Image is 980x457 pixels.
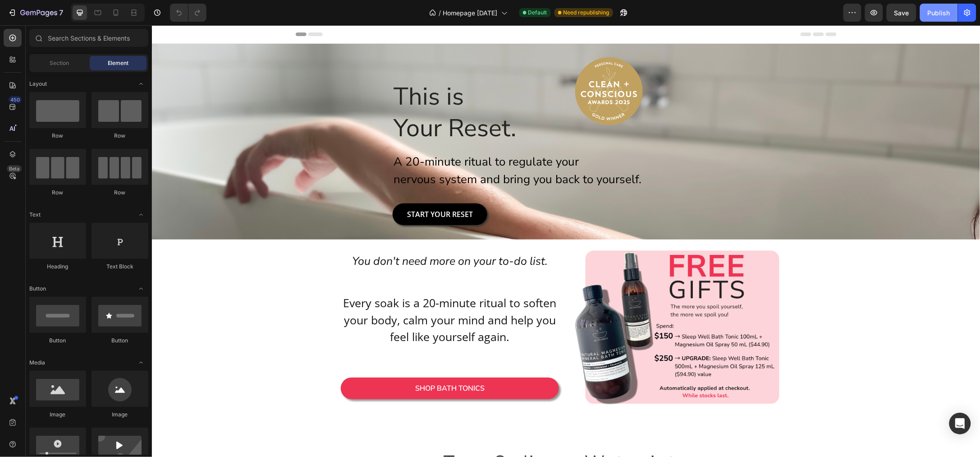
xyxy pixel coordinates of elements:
div: Button [29,337,86,345]
button: Save [887,4,916,22]
div: Heading [29,263,86,271]
span: A 20-minute ritual to regulate your [242,129,427,144]
span: Section [50,59,69,67]
input: Search Sections & Elements [29,29,148,47]
div: Row [92,132,148,140]
div: 450 [9,96,22,103]
img: gempages_508703347822298004-82963d07-7b2f-4ef6-9cd8-651f5fb1a655.png [421,214,640,385]
span: nervous system and bring you back to yourself. [242,146,490,162]
div: Row [29,132,86,140]
span: Save [894,9,909,17]
span: Text [29,211,41,219]
p: SHOP BATH TONICS [263,358,333,369]
p: Every soak is a 20-minute ritual to soften your body, calm your mind and help you feel like yours... [190,269,406,320]
div: Open Intercom Messenger [949,413,971,434]
div: Image [29,411,86,419]
div: Row [92,189,148,197]
a: start your reset [241,178,335,200]
span: Button [29,285,46,293]
div: Button [92,337,148,345]
span: Media [29,359,45,367]
span: Toggle open [134,208,148,222]
i: You don't need more on your to-do list. [200,228,396,244]
div: Publish [928,8,950,18]
div: Image [92,411,148,419]
p: 7 [59,7,63,18]
div: Text Block [92,263,148,271]
img: gempages_508703347822298004-dd3961cb-c68a-4c3b-a6c5-c82869d0fe65.png [423,32,491,100]
span: Layout [29,80,47,88]
button: 7 [4,4,67,22]
button: Publish [920,4,958,22]
h2: This is Your Reset. [241,55,412,120]
span: Need republishing [563,9,609,17]
span: Default [528,9,547,17]
span: Toggle open [134,355,148,370]
span: Element [108,59,128,67]
div: Beta [7,165,22,172]
p: start your reset [255,184,321,194]
div: Undo/Redo [170,4,206,22]
span: Toggle open [134,282,148,296]
div: Row [29,189,86,197]
a: SHOP BATH TONICS [189,352,407,374]
span: / [439,8,441,18]
span: Homepage [DATE] [443,8,498,18]
span: Toggle open [134,77,148,91]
